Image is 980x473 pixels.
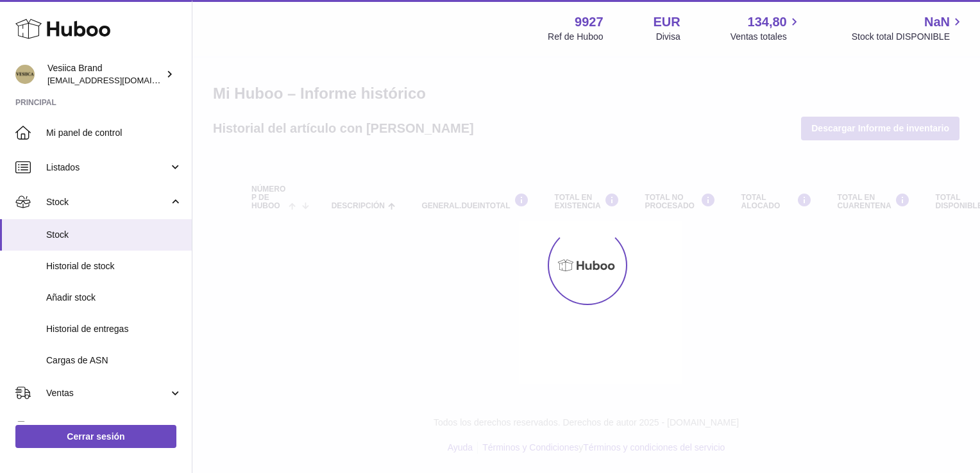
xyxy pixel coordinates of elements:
[46,127,182,139] span: Mi panel de control
[46,196,169,208] span: Stock
[654,13,680,31] strong: EUR
[15,65,35,84] img: logistic@vesiica.com
[924,13,950,31] span: NaN
[748,13,787,31] span: 134,80
[46,387,169,399] span: Ventas
[656,31,680,43] div: Divisa
[47,75,189,85] span: [EMAIL_ADDRESS][DOMAIN_NAME]
[47,62,163,87] div: Vesiica Brand
[852,31,965,43] span: Stock total DISPONIBLE
[731,31,802,43] span: Ventas totales
[46,292,182,304] span: Añadir stock
[852,13,965,43] a: NaN Stock total DISPONIBLE
[46,323,182,335] span: Historial de entregas
[731,13,802,43] a: 134,80 Ventas totales
[46,229,182,241] span: Stock
[46,354,182,367] span: Cargas de ASN
[548,31,603,43] div: Ref de Huboo
[15,425,176,448] a: Cerrar sesión
[46,162,169,174] span: Listados
[46,260,182,272] span: Historial de stock
[575,13,604,31] strong: 9927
